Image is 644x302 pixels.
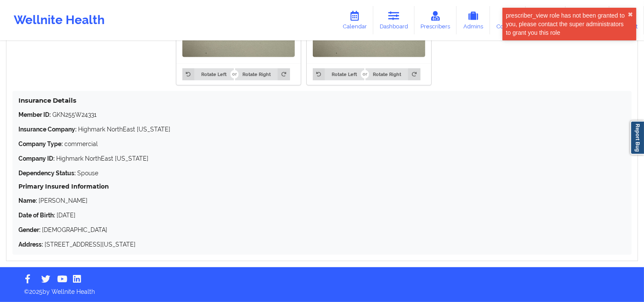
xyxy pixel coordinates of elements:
p: GKN255W24331 [18,110,626,119]
h5: Primary Insured Information [18,183,626,190]
p: Highmark NorthEast [US_STATE] [18,125,626,134]
strong: Address: [18,241,43,248]
a: Admins [457,6,490,34]
a: Calendar [336,6,373,34]
strong: Company Type: [18,140,63,147]
strong: Member ID: [18,111,51,118]
button: Rotate Left [313,68,364,80]
div: prescriber_view role has not been granted to you, please contact the super administrators to gran... [506,11,628,37]
strong: Gender: [18,226,40,233]
button: Rotate Right [235,68,290,80]
button: Rotate Left [182,68,234,80]
strong: Insurance Company: [18,126,76,133]
strong: Dependency Status: [18,170,76,177]
button: Rotate Right [366,68,420,80]
a: Dashboard [373,6,414,34]
p: Spouse [18,169,626,177]
p: commercial [18,140,626,148]
strong: Name: [18,197,37,204]
a: Coaches [490,6,526,34]
p: [STREET_ADDRESS][US_STATE] [18,240,626,249]
p: [DEMOGRAPHIC_DATA] [18,226,626,234]
button: close [628,11,633,18]
h4: Insurance Details [18,96,626,104]
a: Prescribers [414,6,457,34]
p: Highmark NorthEast [US_STATE] [18,154,626,163]
strong: Date of Birth: [18,212,55,219]
p: [DATE] [18,211,626,220]
a: Report Bug [630,121,644,155]
p: © 2025 by Wellnite Health [18,281,626,296]
strong: Company ID: [18,155,54,162]
p: [PERSON_NAME] [18,196,626,205]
